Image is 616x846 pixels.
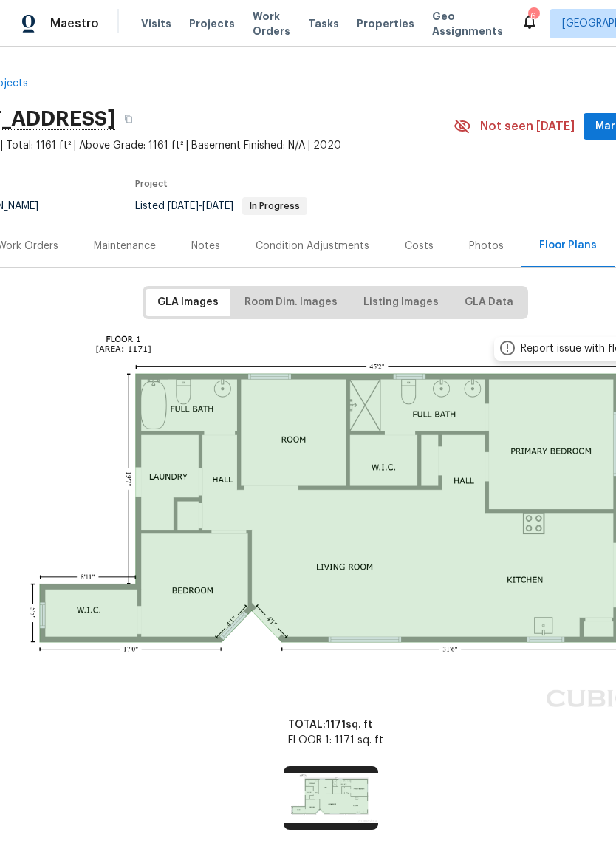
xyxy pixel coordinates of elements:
button: Copy Address [115,106,142,132]
span: - [168,201,233,211]
p: FLOOR 1: 1171 sq. ft [288,733,383,748]
div: 6 [528,9,538,24]
button: Listing Images [352,289,451,316]
span: Projects [189,16,235,31]
span: Not seen [DATE] [480,119,575,134]
span: Room Dim. Images [244,293,338,312]
div: Costs [405,239,434,253]
span: In Progress [244,202,306,211]
div: Notes [191,239,220,253]
div: Condition Adjustments [256,239,369,253]
span: GLA Data [465,293,513,312]
span: Work Orders [253,9,290,38]
div: Maintenance [94,239,156,253]
img: https://cabinet-assets.s3.amazonaws.com/production/storage/5bbec1f2-d805-4cac-b3e4-742524309c35.p... [284,766,378,830]
button: Room Dim. Images [233,289,349,316]
span: Project [135,180,168,188]
span: Geo Assignments [432,9,503,38]
div: Photos [469,239,504,253]
button: GLA Data [453,289,525,316]
span: Tasks [308,18,339,29]
span: [DATE] [202,201,233,211]
span: Maestro [50,16,99,31]
div: Floor Plans [539,238,597,253]
span: GLA Images [157,293,219,312]
span: Listing Images [363,293,439,312]
p: TOTAL: 1171 sq. ft [288,717,383,733]
span: [DATE] [168,201,199,211]
button: GLA Images [146,289,230,316]
span: Properties [357,16,414,31]
span: Visits [141,16,171,31]
span: Listed [135,201,307,211]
